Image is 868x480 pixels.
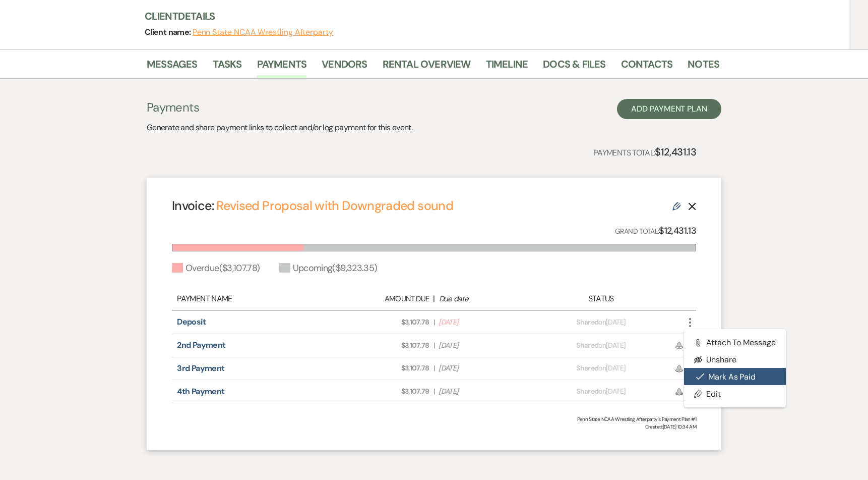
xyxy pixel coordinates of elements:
[537,386,665,397] div: on [DATE]
[439,363,531,374] span: [DATE]
[433,363,435,374] span: |
[433,317,435,328] span: |
[576,317,598,327] span: Shared
[439,317,531,328] span: [DATE]
[617,99,721,119] button: Add Payment Plan
[684,334,786,351] button: Attach to Message
[172,415,696,423] div: Penn State NCAA Wrestling Afterparty's Payment Plan #1
[688,56,719,78] a: Notes
[331,293,537,305] div: |
[193,28,333,36] button: Penn State NCAA Wrestling Afterparty
[337,317,429,328] span: $3,107.78
[615,224,696,238] p: Grand Total:
[537,363,665,374] div: on [DATE]
[177,293,331,305] div: Payment Name
[336,293,429,305] div: Amount Due
[543,56,605,78] a: Docs & Files
[383,56,471,78] a: Rental Overview
[172,261,260,275] div: Overdue ( $3,107.78 )
[147,121,412,134] p: Generate and share payment links to collect and/or log payment for this event.
[684,368,786,385] button: Mark as Paid
[147,56,198,78] a: Messages
[486,56,528,78] a: Timeline
[621,56,673,78] a: Contacts
[145,27,193,37] span: Client name:
[337,386,429,397] span: $3,107.79
[439,340,531,351] span: [DATE]
[594,144,696,160] p: Payments Total:
[172,197,453,215] h4: Invoice:
[216,197,453,214] a: Revised Proposal with Downgraded sound
[322,56,367,78] a: Vendors
[684,385,786,402] a: Edit
[177,316,206,327] a: Deposit
[337,363,429,374] span: $3,107.78
[659,225,696,237] strong: $12,431.13
[576,341,598,350] span: Shared
[213,56,242,78] a: Tasks
[147,99,412,116] h3: Payments
[439,293,532,305] div: Due date
[177,363,224,374] a: 3rd Payment
[279,261,378,275] div: Upcoming ( $9,323.35 )
[177,386,224,397] a: 4th Payment
[172,423,696,431] span: Created: [DATE] 10:34 AM
[433,386,435,397] span: |
[337,340,429,351] span: $3,107.78
[433,340,435,351] span: |
[145,9,709,23] h3: Client Details
[655,145,696,158] strong: $12,431.13
[257,56,307,78] a: Payments
[576,387,598,396] span: Shared
[684,351,786,368] button: Unshare
[439,386,531,397] span: [DATE]
[576,363,598,372] span: Shared
[537,340,665,351] div: on [DATE]
[177,340,225,350] a: 2nd Payment
[537,317,665,328] div: on [DATE]
[537,293,665,305] div: Status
